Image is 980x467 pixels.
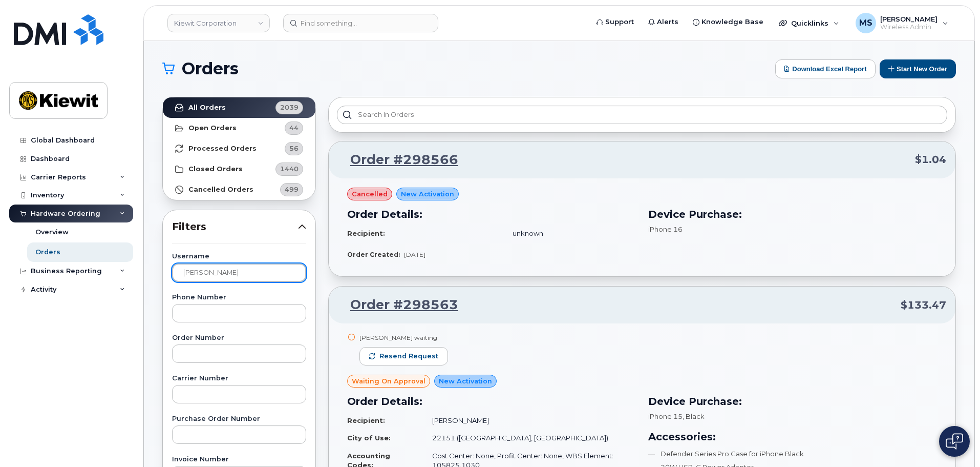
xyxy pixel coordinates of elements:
strong: City of Use: [347,434,391,442]
a: Cancelled Orders499 [163,179,315,200]
strong: Cancelled Orders [188,186,253,194]
a: Order #298563 [338,296,458,314]
span: 499 [285,185,299,194]
h3: Order Details: [347,394,636,409]
img: Open chat [946,433,963,450]
span: [DATE] [404,251,425,258]
strong: Processed Orders [188,145,257,153]
label: Carrier Number [172,375,306,382]
span: New Activation [401,189,454,199]
span: Filters [172,219,298,234]
span: 56 [289,144,299,153]
a: Open Orders44 [163,118,315,138]
label: Phone Number [172,294,306,301]
strong: Open Orders [188,124,237,132]
span: Waiting On Approval [352,376,425,386]
a: Order #298566 [338,151,458,169]
span: cancelled [352,189,388,199]
h3: Device Purchase: [648,207,937,222]
a: All Orders2039 [163,97,315,118]
button: Resend request [359,347,448,366]
span: Orders [182,61,239,76]
strong: All Orders [188,104,226,112]
li: Defender Series Pro Case for iPhone Black [648,449,937,459]
span: New Activation [439,376,492,386]
span: 1440 [280,164,299,174]
label: Username [172,253,306,260]
strong: Recipient: [347,416,385,424]
span: 44 [289,123,299,133]
span: $133.47 [901,298,946,313]
span: , Black [683,412,705,420]
td: [PERSON_NAME] [423,412,636,430]
button: Start New Order [880,59,956,78]
span: iPhone 16 [648,225,683,233]
a: Processed Orders56 [163,138,315,159]
button: Download Excel Report [775,59,876,78]
td: unknown [503,225,636,242]
td: 22151 ([GEOGRAPHIC_DATA], [GEOGRAPHIC_DATA]) [423,429,636,447]
a: Closed Orders1440 [163,159,315,179]
h3: Order Details: [347,207,636,222]
input: Search in orders [337,106,947,124]
span: $1.04 [915,152,946,167]
label: Purchase Order Number [172,416,306,422]
span: Resend request [379,352,438,361]
div: [PERSON_NAME] waiting [359,333,448,342]
span: 2039 [280,103,299,112]
strong: Closed Orders [188,165,243,173]
h3: Device Purchase: [648,394,937,409]
label: Invoice Number [172,456,306,463]
strong: Order Created: [347,251,400,258]
h3: Accessories: [648,429,937,444]
strong: Recipient: [347,229,385,237]
label: Order Number [172,335,306,341]
span: iPhone 15 [648,412,683,420]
